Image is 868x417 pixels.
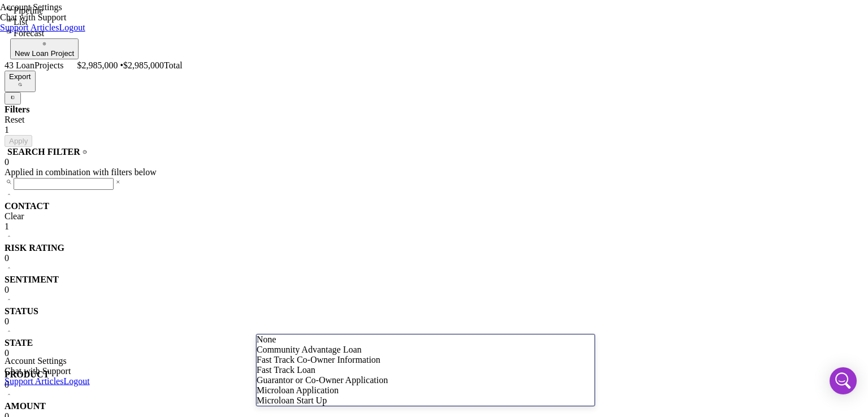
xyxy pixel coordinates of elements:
[5,366,90,376] div: Chat with Support
[9,72,31,81] div: Export
[5,356,90,366] div: Account Settings
[5,306,38,316] b: STATUS
[257,355,594,365] div: Fast Track Co-Owner Information
[5,59,863,71] div: 43 Loan Projects • $2,985,000 Total
[257,365,594,375] div: Fast Track Loan
[5,211,863,221] div: Clear
[5,275,59,285] b: SENTIMENT
[5,316,863,327] div: 0
[63,376,89,386] a: Logout
[14,28,44,38] span: Forecast
[5,338,33,348] b: STATE
[5,201,49,211] b: CONTACT
[5,348,863,358] div: 0
[5,401,46,411] b: AMOUNT
[5,376,63,386] a: Support Articles
[257,385,594,396] div: Microloan Application
[7,147,80,157] b: SEARCH FILTER
[5,243,64,253] b: RISK RATING
[830,367,857,394] div: Open Intercom Messenger
[5,105,29,114] b: Filters
[9,137,28,145] div: Apply
[5,253,863,263] div: 0
[5,115,863,125] div: Reset
[5,157,863,167] div: 0
[15,49,74,58] div: New Loan Project
[5,167,863,177] div: Applied in combination with filters below
[59,23,85,32] a: Logout
[63,59,118,71] div: $2,985,000
[257,345,594,355] div: Community Advantage Loan
[5,125,863,135] div: 1
[257,375,594,385] div: Guarantor or Co-Owner Application
[5,285,863,295] div: 0
[257,335,594,345] div: None
[257,396,594,406] div: Microloan Start Up
[5,221,863,232] div: 1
